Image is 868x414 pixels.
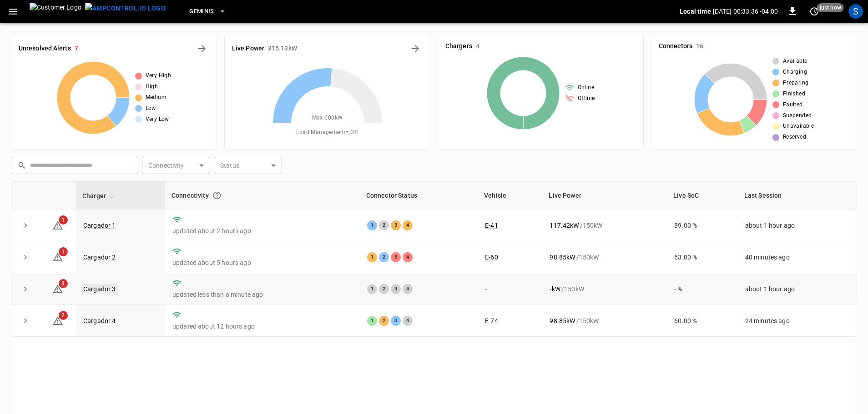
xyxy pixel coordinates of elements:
div: 4 [403,284,413,294]
a: Cargador 2 [83,254,116,261]
span: Load Management = Off [296,128,358,137]
span: Finished [783,90,805,99]
p: 117.42 kW [550,221,579,230]
p: Local time [680,7,711,16]
th: Connector Status [360,182,478,209]
img: Customer Logo [30,3,81,20]
a: 2 [52,317,63,324]
span: Online [578,83,594,92]
div: Connectivity [172,187,353,204]
td: - [478,273,542,305]
a: E-41 [485,222,498,229]
div: 2 [379,220,389,230]
span: 3 [59,279,68,288]
div: 1 [367,220,377,230]
span: 1 [59,215,68,224]
span: Medium [146,93,167,102]
a: 1 [52,253,63,260]
span: Offline [578,94,595,103]
div: 2 [379,316,389,326]
button: expand row [19,219,32,232]
button: expand row [19,282,32,296]
div: 3 [391,252,401,262]
button: Geminis [186,3,230,20]
h6: Unresolved Alerts [19,44,71,54]
th: Vehicle [478,182,542,209]
span: 1 [59,247,68,256]
a: E-74 [485,317,498,324]
div: / 150 kW [550,253,660,262]
h6: Connectors [659,41,692,51]
span: just now [817,3,844,12]
span: Max. 600 kW [312,114,343,123]
span: Geminis [189,6,214,17]
th: Live SoC [667,182,738,209]
span: Charger [82,190,118,201]
p: updated less than a minute ago [172,290,353,299]
a: Cargador 4 [83,317,116,324]
span: Very Low [146,115,169,124]
p: - kW [550,284,560,294]
div: 2 [379,252,389,262]
a: E-60 [485,254,498,261]
td: 40 minutes ago [738,241,857,273]
th: Last Session [738,182,857,209]
p: [DATE] 00:33:36 -04:00 [713,7,778,16]
div: 2 [379,284,389,294]
div: 3 [391,284,401,294]
div: 3 [391,316,401,326]
p: updated about 2 hours ago [172,226,353,235]
p: 98.85 kW [550,253,575,262]
a: Cargador 1 [83,222,116,229]
button: expand row [19,250,32,264]
div: / 150 kW [550,221,660,230]
div: 4 [403,316,413,326]
a: 1 [52,221,63,228]
div: / 150 kW [550,284,660,294]
a: Cargador 3 [81,284,118,294]
h6: 315.13 kW [268,44,297,54]
span: Faulted [783,100,803,110]
p: updated about 5 hours ago [172,258,353,267]
div: / 150 kW [550,316,660,325]
span: High [146,82,158,91]
a: 3 [52,285,63,292]
div: 4 [403,220,413,230]
span: Very High [146,71,172,80]
span: Suspended [783,111,812,120]
button: Energy Overview [408,41,423,56]
span: Low [146,104,156,113]
div: 4 [403,252,413,262]
span: Available [783,57,807,66]
h6: 4 [476,41,479,51]
td: 24 minutes ago [738,305,857,337]
span: Unavailable [783,122,814,131]
td: about 1 hour ago [738,273,857,305]
td: - % [667,273,738,305]
button: All Alerts [195,41,209,56]
span: Preparing [783,79,809,88]
p: updated about 12 hours ago [172,322,353,331]
h6: Live Power [232,44,264,54]
td: 63.00 % [667,241,738,273]
img: ampcontrol.io logo [85,3,166,14]
td: about 1 hour ago [738,209,857,241]
span: 2 [59,311,68,320]
th: Live Power [542,182,667,209]
div: 3 [391,220,401,230]
p: 98.85 kW [550,316,575,325]
div: 1 [367,316,377,326]
h6: 7 [75,44,78,54]
button: set refresh interval [807,4,822,19]
h6: Chargers [445,41,472,51]
span: Reserved [783,133,806,142]
button: expand row [19,314,32,328]
span: Charging [783,68,807,77]
h6: 16 [696,41,703,51]
div: profile-icon [848,4,863,19]
td: 89.00 % [667,209,738,241]
div: 1 [367,284,377,294]
td: 60.00 % [667,305,738,337]
button: Connection between the charger and our software. [209,187,225,204]
div: 1 [367,252,377,262]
